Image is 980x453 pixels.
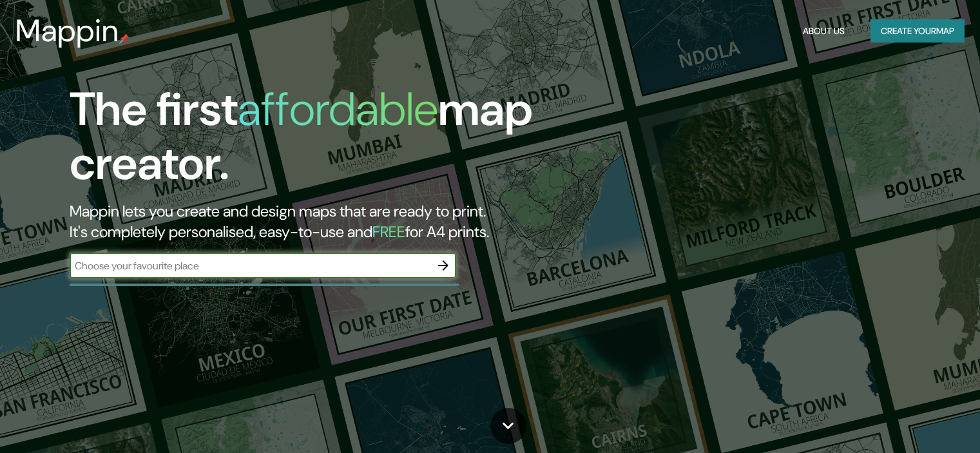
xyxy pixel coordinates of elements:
h3: Mappin [15,13,119,49]
h1: The first map creator. [70,82,560,201]
input: Choose your favourite place [70,258,430,273]
h2: Mappin lets you create and design maps that are ready to print. It's completely personalised, eas... [70,201,560,242]
img: mappin-pin [119,34,130,44]
button: About Us [798,19,850,43]
button: Create yourmap [870,19,965,43]
h5: FREE [372,222,405,242]
h1: affordable [238,79,438,139]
